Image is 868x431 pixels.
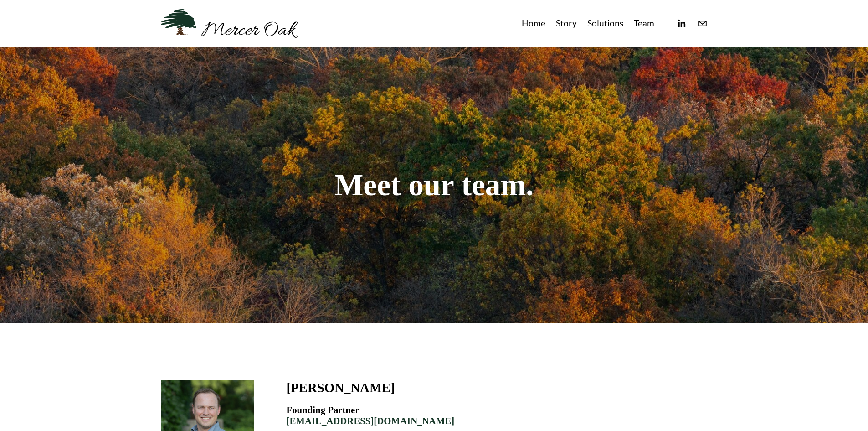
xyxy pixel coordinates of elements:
h3: [PERSON_NAME] [287,380,395,395]
a: Home [522,16,545,31]
a: [EMAIL_ADDRESS][DOMAIN_NAME] [287,415,455,426]
a: Story [556,16,577,31]
h4: Founding Partner [287,405,708,427]
a: info@merceroaklaw.com [697,18,708,29]
h1: Meet our team. [161,169,708,201]
a: Team [634,16,654,31]
a: linkedin-unauth [676,18,687,29]
a: Solutions [587,16,623,31]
